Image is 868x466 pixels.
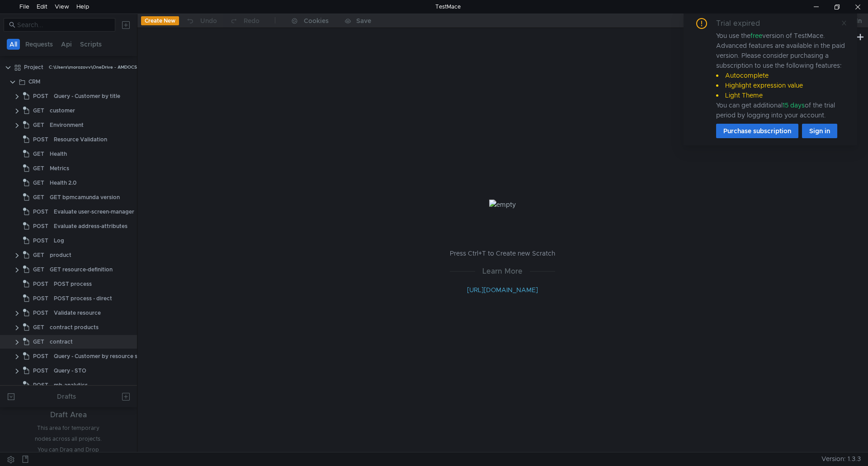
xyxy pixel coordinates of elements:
[783,101,805,109] span: 15 days
[33,219,48,233] span: POST
[33,378,48,392] span: POST
[54,219,127,233] div: Evaluate address-attributes
[179,14,223,28] button: Undo
[57,391,76,402] div: Drafts
[33,147,44,161] span: GET
[50,162,69,175] div: Metrics
[54,133,107,146] div: Resource Validation
[716,100,846,120] div: You can get additional of the trial period by logging into your account.
[7,39,20,50] button: All
[54,292,112,305] div: POST process - direct
[141,16,179,25] button: Create New
[50,118,84,132] div: Environment
[54,364,86,377] div: Query - STO
[356,18,371,24] div: Save
[50,191,120,204] div: GET bpmcamunda version
[467,286,538,294] a: [URL][DOMAIN_NAME]
[54,306,101,320] div: Validate resource
[450,248,555,259] p: Press Ctrl+T to Create new Scratch
[50,176,76,190] div: Health 2.0
[33,133,48,146] span: POST
[200,15,217,26] div: Undo
[50,321,99,334] div: contract products
[716,124,798,138] button: Purchase subscription
[54,277,92,291] div: POST process
[33,335,44,349] span: GET
[33,205,48,219] span: POST
[821,452,861,466] span: Version: 1.3.3
[33,364,48,377] span: POST
[33,248,44,262] span: GET
[50,248,71,262] div: product
[33,234,48,247] span: POST
[244,15,259,26] div: Redo
[716,80,846,90] li: Highlight expression value
[50,147,67,161] div: Health
[50,335,73,349] div: contract
[54,349,149,363] div: Query - Customer by resource serial
[33,292,48,305] span: POST
[750,32,762,40] span: free
[50,104,75,117] div: customer
[802,124,837,138] button: Sign in
[54,378,88,392] div: mb-analytics
[33,104,44,117] span: GET
[33,277,48,291] span: POST
[33,176,44,190] span: GET
[304,15,329,26] div: Cookies
[54,89,120,103] div: Query - Customer by title
[716,70,846,80] li: Autocomplete
[223,14,266,28] button: Redo
[23,39,56,50] button: Requests
[54,205,134,219] div: Evaluate user-screen-manager
[33,191,44,204] span: GET
[33,349,48,363] span: POST
[50,263,113,276] div: GET resource-definition
[54,234,64,247] div: Log
[58,39,75,50] button: Api
[33,263,44,276] span: GET
[77,39,104,50] button: Scripts
[33,321,44,334] span: GET
[33,162,44,175] span: GET
[475,266,530,277] span: Learn More
[489,200,516,210] img: empty
[24,61,43,74] div: Project
[17,20,110,30] input: Search...
[716,90,846,100] li: Light Theme
[33,118,44,132] span: GET
[33,89,48,103] span: POST
[716,18,771,29] div: Trial expired
[28,75,40,89] div: CRM
[49,61,203,74] div: C:\Users\morozovv\OneDrive - AMDOCS\Documents\TestMace\Project
[33,306,48,320] span: POST
[716,31,846,120] div: You use the version of TestMace. Advanced features are available in the paid version. Please cons...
